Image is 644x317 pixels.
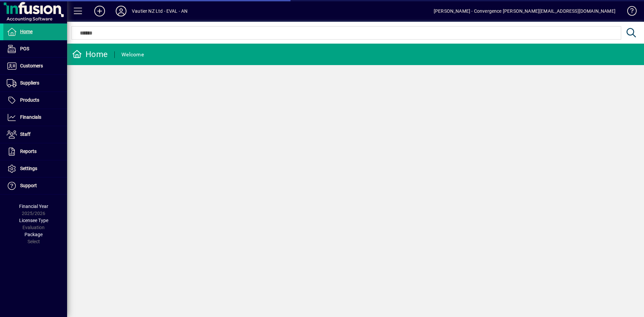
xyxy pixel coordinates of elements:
[3,143,67,160] a: Reports
[622,1,636,23] a: Knowledge Base
[20,183,37,188] span: Support
[89,5,110,17] button: Add
[3,160,67,177] a: Settings
[20,97,39,103] span: Products
[72,49,108,60] div: Home
[3,41,67,57] a: POS
[20,131,31,137] span: Staff
[3,109,67,126] a: Financials
[20,166,37,171] span: Settings
[3,126,67,143] a: Staff
[3,177,67,194] a: Support
[3,75,67,92] a: Suppliers
[20,114,41,120] span: Financials
[20,46,29,51] span: POS
[20,80,39,86] span: Suppliers
[20,63,43,68] span: Customers
[20,149,37,154] span: Reports
[3,92,67,109] a: Products
[19,218,48,223] span: Licensee Type
[3,58,67,74] a: Customers
[121,49,144,60] div: Welcome
[132,6,188,16] div: Vautier NZ Ltd - EVAL - AN
[20,29,33,34] span: Home
[24,232,43,237] span: Package
[110,5,132,17] button: Profile
[19,204,48,209] span: Financial Year
[434,6,615,16] div: [PERSON_NAME] - Convergence [PERSON_NAME][EMAIL_ADDRESS][DOMAIN_NAME]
